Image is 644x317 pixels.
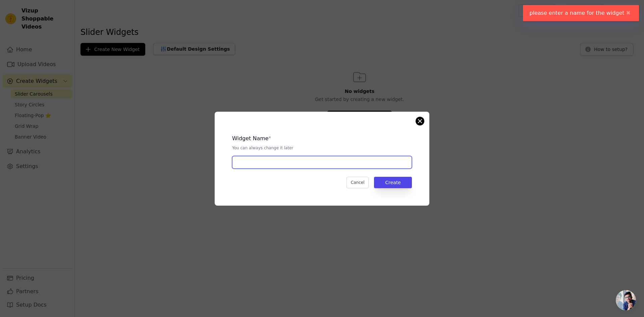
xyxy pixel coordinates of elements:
[232,135,269,143] legend: Widget Name
[616,290,636,310] a: Open chat
[625,9,632,17] button: Close
[346,177,369,188] button: Cancel
[416,117,424,125] button: Close modal
[232,145,412,151] p: You can always change it later
[523,5,639,21] div: please enter a name for the widget
[374,177,412,188] button: Create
